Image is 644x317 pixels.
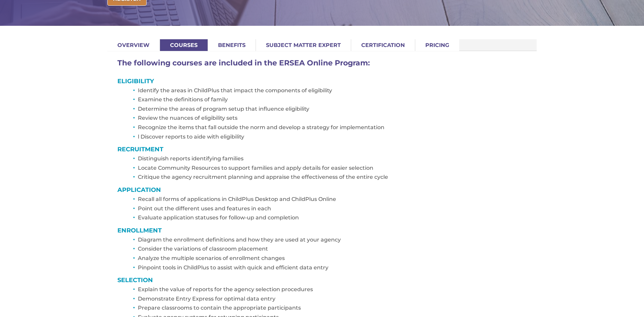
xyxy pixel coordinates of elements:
a: Benefits [208,39,256,51]
a: Subject Matter Expert [256,39,351,51]
h4: Application [117,187,527,196]
li: Critique the agency recruitment planning and appraise the effectiveness of the entire cycle [138,174,527,183]
li: Recall all forms of applications in ChildPlus Desktop and ChildPlus Online [138,196,527,206]
li: Demonstrate Entry Express for optimal data entry [138,296,527,305]
li: Prepare classrooms to contain the appropriate participants [138,305,527,314]
li: Evaluate application statuses for follow-up and completion [138,215,527,224]
a: Overview [107,39,160,51]
li: Consider the variations of classroom placement [138,246,527,255]
a: Certification [351,39,415,51]
li: Recognize the items that fall outside the norm and develop a strategy for implementation [138,124,527,134]
a: Courses [160,39,208,51]
a: Pricing [415,39,459,51]
li: l Discover reports to aide with eligibility [138,134,527,143]
li: Examine the definitions of family [138,97,527,106]
h3: The following courses are included in the ERSEA Online Program: [117,59,527,70]
h4: Enrollment [117,227,527,237]
h4: Selection [117,277,527,286]
li: Locate Community Resources to support families and apply details for easier selection [138,165,527,174]
li: Review the nuances of eligibility sets [138,115,527,124]
li: Point out the different uses and features in each [138,206,527,215]
h4: Recruitment [117,146,527,156]
li: Diagram the enrollment definitions and how they are used at your agency [138,237,527,246]
h4: Eligibility [117,78,527,88]
li: Explain the value of reports for the agency selection procedures [138,286,527,296]
li: Pinpoint tools in ChildPlus to assist with quick and efficient data entry [138,265,527,274]
li: Determine the areas of program setup that influence eligibility [138,106,527,115]
li: Analyze the multiple scenarios of enrollment changes [138,255,527,265]
li: Distinguish reports identifying families [138,156,527,165]
li: Identify the areas in ChildPlus that impact the components of eligibility [138,88,527,97]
